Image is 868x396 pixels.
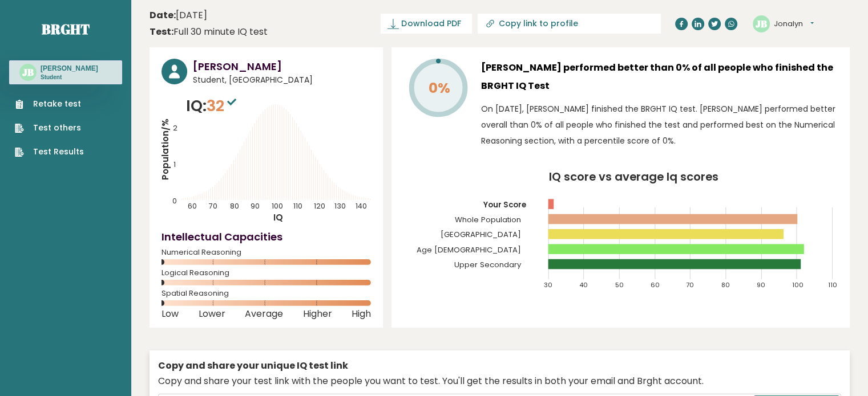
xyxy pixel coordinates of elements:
tspan: 130 [334,201,346,211]
tspan: 30 [544,280,552,289]
time: [DATE] [150,9,207,22]
div: Copy and share your test link with the people you want to test. You'll get the results in both yo... [158,374,841,388]
h3: [PERSON_NAME] [41,64,98,73]
span: Download PDF [401,18,461,30]
text: JB [22,66,34,79]
div: Full 30 minute IQ test [150,25,268,39]
tspan: [GEOGRAPHIC_DATA] [441,229,521,240]
button: Jonalyn [774,18,814,30]
span: Logical Reasoning [162,271,371,275]
tspan: 110 [293,201,302,211]
tspan: 1 [173,160,176,169]
tspan: Whole Population [455,214,521,225]
span: Higher [303,312,332,316]
span: High [352,312,371,316]
b: Test: [150,25,173,38]
span: Spatial Reasoning [162,291,371,296]
tspan: 120 [314,201,325,211]
tspan: IQ score vs average Iq scores [549,169,718,185]
span: Student, [GEOGRAPHIC_DATA] [193,74,371,86]
tspan: 40 [579,280,588,289]
p: IQ: [186,95,239,117]
b: Date: [150,9,176,22]
tspan: 110 [828,280,837,289]
h3: [PERSON_NAME] [193,59,371,74]
div: Copy and share your unique IQ test link [158,359,841,373]
tspan: 80 [230,201,239,211]
tspan: 60 [188,201,197,211]
h3: [PERSON_NAME] performed better than 0% of all people who finished the BRGHT IQ Test [481,59,838,95]
tspan: 60 [651,280,660,289]
tspan: Your Score [483,199,526,210]
tspan: 2 [173,123,177,133]
tspan: Population/% [159,119,171,180]
tspan: 70 [686,280,694,289]
a: Retake test [15,98,84,110]
span: Lower [199,312,225,316]
a: Brght [42,20,90,38]
tspan: 0 [172,196,177,206]
tspan: 50 [615,280,624,289]
a: Test Results [15,146,84,158]
tspan: 90 [757,280,765,289]
tspan: 80 [721,280,730,289]
h4: Intellectual Capacities [162,229,371,244]
a: Download PDF [381,14,472,34]
span: Low [162,312,179,316]
tspan: 100 [272,201,283,211]
tspan: IQ [273,211,283,223]
p: Student [41,74,98,81]
tspan: Upper Secondary [454,259,522,270]
tspan: 0% [429,78,450,98]
text: JB [756,17,767,30]
a: Test others [15,122,84,134]
span: Average [245,312,283,316]
tspan: Age [DEMOGRAPHIC_DATA] [417,244,521,255]
tspan: 90 [251,201,260,211]
tspan: 70 [209,201,217,211]
p: On [DATE], [PERSON_NAME] finished the BRGHT IQ test. [PERSON_NAME] performed better overall than ... [481,101,838,149]
span: 32 [207,95,239,116]
tspan: 140 [356,201,367,211]
tspan: 100 [793,280,804,289]
span: Numerical Reasoning [162,250,371,255]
